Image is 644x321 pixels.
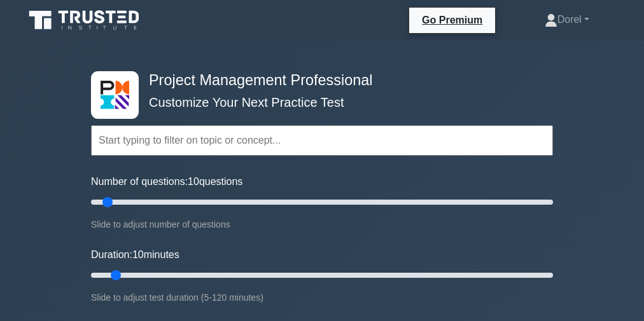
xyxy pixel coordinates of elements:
[91,247,179,263] label: Duration: minutes
[91,174,242,189] label: Number of questions: questions
[188,176,199,187] span: 10
[132,249,144,260] span: 10
[91,217,553,232] div: Slide to adjust number of questions
[144,71,491,89] h4: Project Management Professional
[91,125,553,156] input: Start typing to filter on topic or concept...
[91,290,553,305] div: Slide to adjust test duration (5-120 minutes)
[414,12,490,28] a: Go Premium
[514,7,620,32] a: Dorel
